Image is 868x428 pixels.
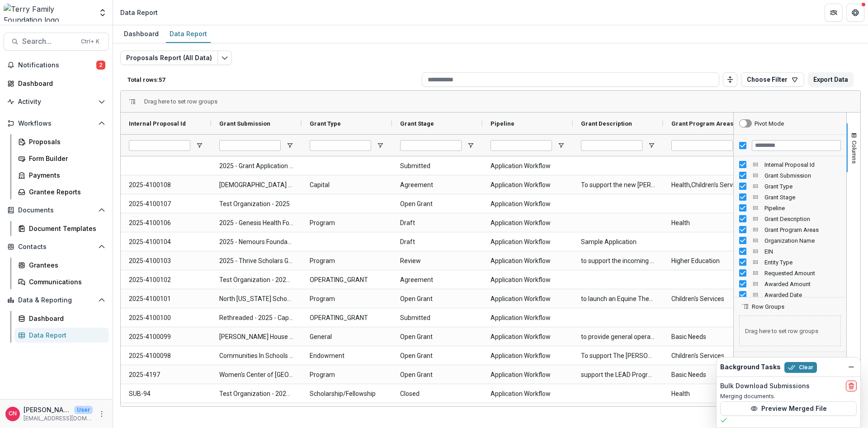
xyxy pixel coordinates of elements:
[18,79,102,88] div: Dashboard
[723,72,737,87] button: Toggle auto height
[24,405,71,414] p: [PERSON_NAME]
[18,120,94,127] span: Workflows
[400,176,474,194] span: Agreement
[219,385,293,403] span: Test Organization - 2025 - Capital Campaign/Endowment Application
[734,289,846,300] div: Awarded Date Column
[219,140,281,151] input: Grant Submission Filter Input
[764,226,841,233] span: Grant Program Areas
[129,290,203,308] span: 2025-4100101
[557,142,565,149] button: Open Filter Menu
[846,381,857,391] button: delete
[129,385,203,403] span: SUB-94
[29,224,102,233] div: Document Templates
[4,33,109,51] button: Search...
[400,120,434,127] span: Grant Stage
[581,140,642,151] input: Grant Description Filter Input
[127,76,418,83] p: Total rows: 57
[18,207,94,214] span: Documents
[219,214,293,232] span: 2025 - Genesis Health Foundation - Program or Project
[219,120,270,127] span: Grant Submission
[14,274,109,289] a: Communications
[846,362,857,372] button: Dismiss
[29,170,102,180] div: Payments
[784,362,817,373] button: Clear
[129,120,186,127] span: Internal Proposal Id
[129,347,203,365] span: 2025-4100098
[79,37,101,47] div: Ctrl + K
[400,271,474,289] span: Agreement
[129,195,203,213] span: 2025-4100107
[825,4,843,22] button: Partners
[310,214,384,232] span: Program
[720,382,810,390] h2: Bulk Download Submissions
[129,271,203,289] span: 2025-4100102
[4,4,93,22] img: Terry Family Foundation logo
[851,141,858,164] span: Columns
[491,214,565,232] span: Application Workflow
[4,94,109,109] button: Open Activity
[219,290,293,308] span: North [US_STATE] School of Special Education - 2025 - Grant Application Form - Program or Project
[29,187,102,197] div: Grantee Reports
[734,235,846,246] div: Organization Name Column
[14,168,109,183] a: Payments
[491,176,565,194] span: Application Workflow
[144,98,217,105] span: Drag here to set row groups
[671,214,745,232] span: Health
[310,140,371,151] input: Grant Type Filter Input
[671,140,733,151] input: Grant Program Areas Filter Input
[286,142,293,149] button: Open Filter Menu
[120,8,158,17] div: Data Report
[310,366,384,384] span: Program
[129,214,203,232] span: 2025-4100106
[400,214,474,232] span: Draft
[18,296,94,304] span: Data & Reporting
[120,25,162,43] a: Dashboard
[129,309,203,327] span: 2025-4100100
[764,216,841,222] span: Grant Description
[74,406,93,414] p: User
[764,194,841,201] span: Grant Stage
[219,366,293,384] span: Women's Center of [GEOGRAPHIC_DATA] - 2025 - Grant Application Form - Program or Project
[219,347,293,365] span: Communities In Schools Of [GEOGRAPHIC_DATA] - 2025 - Capital Campaign/Endowment Application
[734,257,846,268] div: Entity Type Column
[764,183,841,190] span: Grant Type
[752,140,841,151] input: Filter Columns Input
[400,347,474,365] span: Open Grant
[671,366,745,384] span: Basic Needs
[400,328,474,346] span: Open Grant
[808,72,854,87] button: Export Data
[29,314,102,323] div: Dashboard
[671,252,745,270] span: Higher Education
[310,252,384,270] span: Program
[219,271,293,289] span: Test Organization - 2025 - Communication Guidelines
[671,385,745,403] span: Health
[734,268,846,278] div: Requested Amount Column
[129,140,190,151] input: Internal Proposal Id Filter Input
[400,385,474,403] span: Closed
[720,363,781,371] h2: Background Tasks
[96,61,105,70] span: 2
[4,76,109,91] a: Dashboard
[22,37,75,46] span: Search...
[764,270,841,277] span: Requested Amount
[29,137,102,146] div: Proposals
[491,157,565,175] span: Application Workflow
[764,205,841,212] span: Pipeline
[400,366,474,384] span: Open Grant
[14,258,109,273] a: Grantees
[14,311,109,326] a: Dashboard
[581,366,655,384] span: support the LEAD Program
[219,233,293,251] span: 2025 - Nemours Foundation Grant Application Form - Program or Project
[491,366,565,384] span: Application Workflow
[400,309,474,327] span: Submitted
[14,134,109,149] a: Proposals
[4,58,109,72] button: Notifications2
[310,271,384,289] span: OPERATING_GRANT
[734,192,846,202] div: Grant Stage Column
[491,328,565,346] span: Application Workflow
[491,233,565,251] span: Application Workflow
[400,157,474,175] span: Submitted
[846,4,864,22] button: Get Help
[491,271,565,289] span: Application Workflow
[14,328,109,343] a: Data Report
